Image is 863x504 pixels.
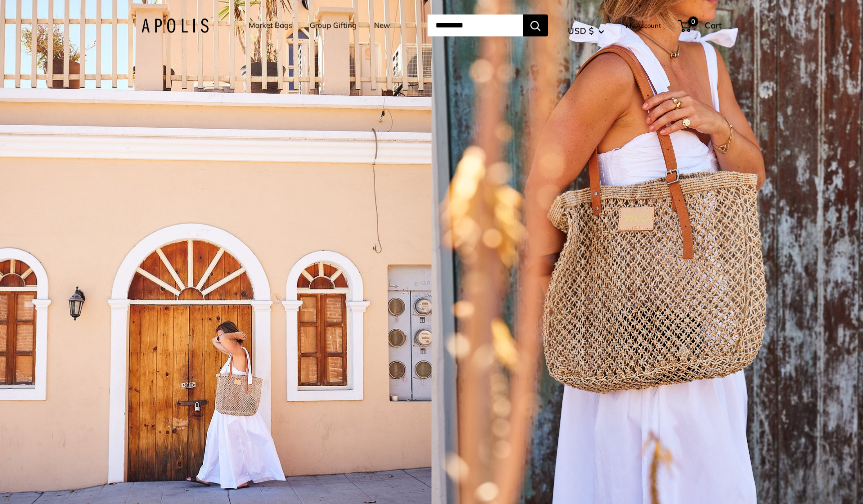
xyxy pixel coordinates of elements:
[626,19,661,31] a: My Account
[688,16,698,26] span: 0
[374,18,390,32] a: New
[568,12,604,26] span: Currency
[310,18,357,32] a: Group Gifting
[568,23,604,39] button: USD $
[679,17,722,33] a: 0 Cart
[523,14,548,36] button: Search
[428,14,523,36] input: Search...
[705,20,722,30] span: Cart
[568,25,594,36] span: USD $
[141,18,209,33] img: Apolis
[249,18,292,32] a: Market Bags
